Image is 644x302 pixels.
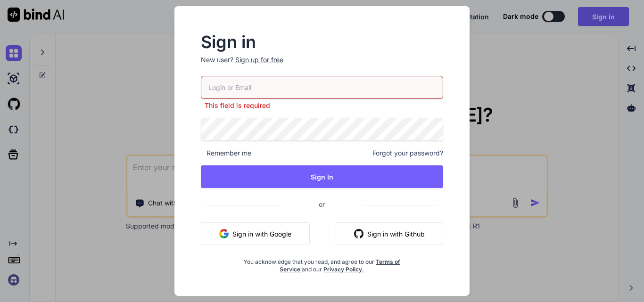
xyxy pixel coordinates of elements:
img: google [219,229,229,238]
a: Privacy Policy. [323,266,364,273]
button: Sign in with Github [336,222,443,245]
div: Sign up for free [235,55,283,65]
p: This field is required [201,101,443,110]
h2: Sign in [201,34,443,49]
button: Sign In [201,165,443,188]
p: New user? [201,55,443,76]
button: Sign in with Google [201,222,310,245]
img: github [354,229,363,238]
span: Remember me [201,148,251,158]
input: Login or Email [201,76,443,99]
span: or [281,193,363,216]
div: You acknowledge that you read, and agree to our and our [241,253,403,273]
span: Forgot your password? [372,148,443,158]
a: Terms of Service [280,258,400,273]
